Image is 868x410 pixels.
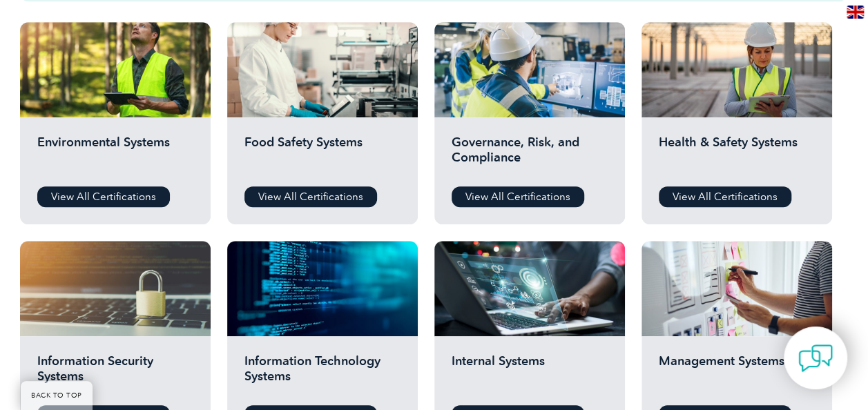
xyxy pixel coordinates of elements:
[244,135,401,176] h2: Food Safety Systems
[244,353,401,395] h2: Information Technology Systems
[452,353,608,395] h2: Internal Systems
[847,6,864,19] img: en
[659,353,815,395] h2: Management Systems
[798,341,833,375] img: contact-chat.png
[659,135,815,176] h2: Health & Safety Systems
[21,381,93,410] a: BACK TO TOP
[37,186,170,207] a: View All Certifications
[659,186,791,207] a: View All Certifications
[37,353,193,395] h2: Information Security Systems
[452,186,584,207] a: View All Certifications
[37,135,193,176] h2: Environmental Systems
[452,135,608,176] h2: Governance, Risk, and Compliance
[244,186,377,207] a: View All Certifications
